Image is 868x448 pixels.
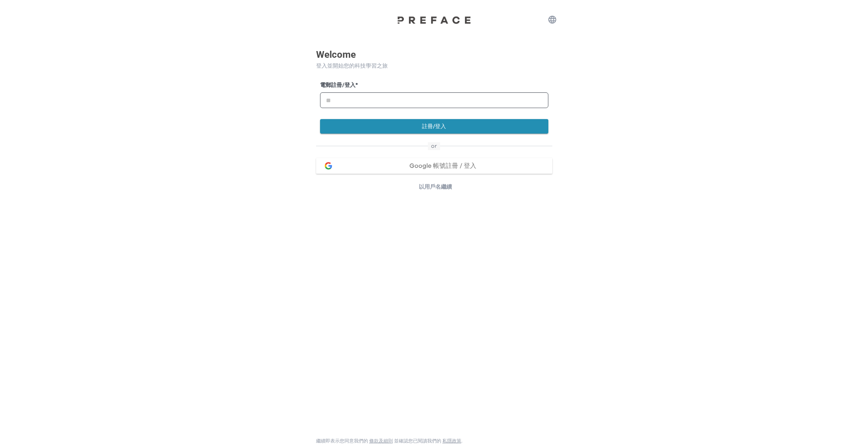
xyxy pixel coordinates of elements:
[428,142,440,150] span: or
[318,183,552,191] p: 以用戶名繼續
[320,119,548,134] button: 註冊/登入
[409,163,476,169] span: Google 帳號註冊 / 登入
[369,439,393,443] a: 條款及細則
[395,16,474,24] img: Preface Logo
[320,81,548,90] label: 電郵註冊/登入 *
[316,48,552,62] p: Welcome
[316,62,552,70] p: 登入並開始您的科技學習之旅
[324,161,333,171] img: google login
[316,158,552,174] button: google loginGoogle 帳號註冊 / 登入
[442,439,461,443] a: 私隱政策
[316,438,463,444] p: 繼續即表示您同意我們的 並確認您已閱讀我們的 .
